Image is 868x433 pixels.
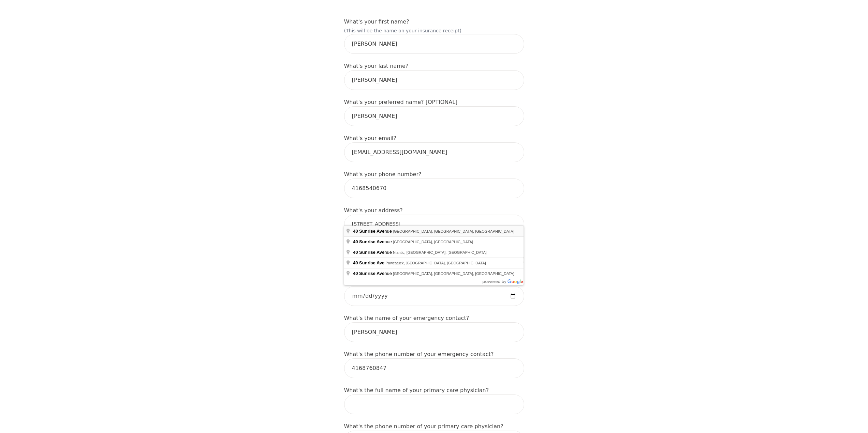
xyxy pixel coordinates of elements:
label: What's the full name of your primary care physician? [344,387,489,393]
span: Sunrise Ave [359,239,384,244]
label: What's your last name? [344,63,409,69]
span: Pawcatuck, [GEOGRAPHIC_DATA], [GEOGRAPHIC_DATA] [385,261,486,265]
label: What's the name of your emergency contact? [344,315,469,321]
span: 40 [353,271,358,276]
label: What's your first name? [344,18,409,25]
span: Sunrise Ave [359,271,384,276]
label: What's your email? [344,135,397,141]
span: nue [353,239,393,244]
label: What's your date of birth? [344,279,415,285]
span: [GEOGRAPHIC_DATA], [GEOGRAPHIC_DATA], [GEOGRAPHIC_DATA] [393,229,514,233]
span: Sunrise Ave [359,250,384,255]
span: [GEOGRAPHIC_DATA], [GEOGRAPHIC_DATA] [393,240,473,244]
label: What's your preferred name? [OPTIONAL] [344,99,458,105]
span: 40 [353,250,358,255]
span: nue [353,229,393,234]
span: Sunrise Ave [359,229,384,234]
span: nue [353,250,393,255]
label: What's the phone number of your emergency contact? [344,351,494,357]
span: [GEOGRAPHIC_DATA], [GEOGRAPHIC_DATA], [GEOGRAPHIC_DATA] [393,272,514,276]
span: 40 [353,260,358,265]
span: nue [353,271,393,276]
span: 40 [353,239,358,244]
label: What's your address? [344,207,403,214]
span: 40 [353,229,358,234]
span: Niantic, [GEOGRAPHIC_DATA], [GEOGRAPHIC_DATA] [393,250,487,254]
p: (This will be the name on your insurance receipt) [344,27,524,34]
label: What's your phone number? [344,171,422,177]
input: Date of Birth [344,286,524,306]
label: What's the phone number of your primary care physician? [344,423,503,430]
span: Sunrise Ave [359,260,384,265]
